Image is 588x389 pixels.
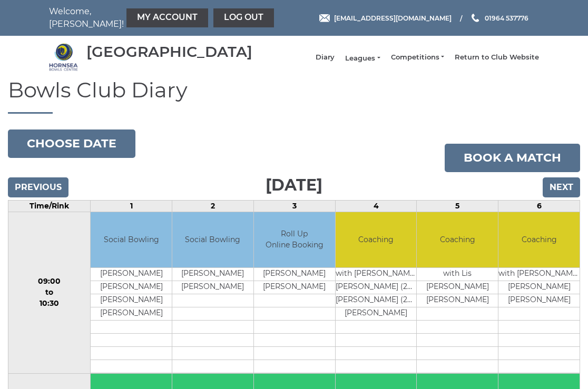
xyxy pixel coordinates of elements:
img: Hornsea Bowls Centre [49,43,78,72]
a: Phone us 01964 537776 [470,13,528,23]
td: 1 [91,201,172,212]
input: Next [543,177,580,197]
td: [PERSON_NAME] [91,281,172,294]
button: Choose date [8,129,135,158]
a: Diary [316,53,335,62]
span: 01964 537776 [485,14,528,22]
td: [PERSON_NAME] [417,294,498,307]
td: [PERSON_NAME] [91,294,172,307]
td: Coaching [498,212,580,267]
a: Email [EMAIL_ADDRESS][DOMAIN_NAME] [319,13,452,23]
td: with Lis [417,267,498,281]
td: [PERSON_NAME] [336,307,417,320]
td: [PERSON_NAME] (2nd) [336,294,417,307]
a: Log out [213,8,274,27]
td: 4 [335,201,417,212]
td: Social Bowling [91,212,172,267]
a: Leagues [345,54,380,63]
td: 09:00 to 10:30 [8,212,91,374]
td: 5 [417,201,498,212]
td: [PERSON_NAME] (2nd) [336,281,417,294]
td: [PERSON_NAME] [417,281,498,294]
td: with [PERSON_NAME] [336,267,417,281]
td: 6 [498,201,580,212]
a: Competitions [391,53,444,62]
td: [PERSON_NAME] [498,294,580,307]
img: Email [319,14,330,22]
td: Time/Rink [8,201,91,212]
td: with [PERSON_NAME] [498,267,580,281]
td: 2 [172,201,254,212]
td: Roll Up Online Booking [254,212,335,267]
a: My Account [126,8,208,27]
td: [PERSON_NAME] [172,281,253,294]
img: Phone us [472,14,479,22]
input: Previous [8,177,68,197]
td: [PERSON_NAME] [254,281,335,294]
span: [EMAIL_ADDRESS][DOMAIN_NAME] [334,14,452,22]
td: Coaching [417,212,498,267]
td: [PERSON_NAME] [91,307,172,320]
h1: Bowls Club Diary [8,78,580,114]
td: [PERSON_NAME] [172,267,253,281]
td: Coaching [336,212,417,267]
div: [GEOGRAPHIC_DATA] [86,44,252,60]
a: Return to Club Website [455,53,539,62]
td: [PERSON_NAME] [498,281,580,294]
a: Book a match [445,144,580,172]
td: 3 [253,201,335,212]
td: [PERSON_NAME] [91,267,172,281]
nav: Welcome, [PERSON_NAME]! [49,5,244,31]
td: Social Bowling [172,212,253,267]
td: [PERSON_NAME] [254,267,335,281]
